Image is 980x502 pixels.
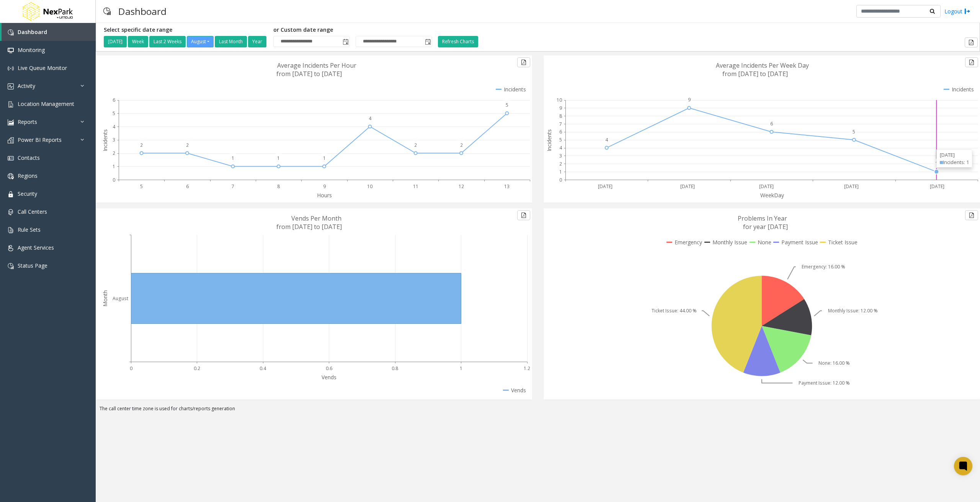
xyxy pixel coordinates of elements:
text: 10 [557,97,562,103]
text: Hours [317,192,332,199]
h3: Dashboard [114,2,170,21]
text: WeekDay [760,192,784,199]
text: 6 [770,120,773,127]
text: 1 [113,163,115,170]
text: 4 [559,145,562,151]
img: 'icon' [8,119,14,125]
button: Export to pdf [517,57,530,67]
text: Problems In Year [738,214,787,223]
h5: Select specific date range [104,27,268,33]
text: Vends Per Month [291,214,341,223]
img: 'icon' [8,47,14,54]
text: Incidents [546,129,553,151]
text: 6 [113,97,115,103]
text: 2 [186,142,189,148]
span: Reports [18,118,37,125]
text: [DATE] [759,183,774,190]
text: 8 [277,183,280,190]
a: Dashboard [2,23,96,41]
text: None: 16.00 % [818,360,850,366]
img: 'icon' [8,191,14,197]
span: Monitoring [18,46,45,54]
text: 10 [367,183,372,190]
text: Ticket Issue: 44.00 % [652,307,697,314]
text: 2 [113,150,115,156]
img: pageIcon [103,2,111,21]
text: 7 [559,121,562,127]
text: 6 [559,128,562,135]
text: from [DATE] to [DATE] [722,70,788,78]
text: 4 [369,115,372,122]
button: Week [128,36,148,47]
text: 5 [853,128,855,135]
div: The call center time zone is used for charts/reports generation [96,405,980,416]
button: Refresh Charts [438,36,478,47]
button: Export to pdf [517,210,530,220]
text: 13 [504,183,510,190]
button: Export to pdf [965,210,978,220]
text: from [DATE] to [DATE] [276,70,342,78]
text: 4 [113,123,116,130]
text: 2 [140,142,143,148]
text: 8 [559,113,562,119]
text: 12 [459,183,464,190]
text: 0.4 [260,365,266,372]
img: 'icon' [8,227,14,233]
text: 9 [688,96,691,103]
text: 7 [232,183,234,190]
text: for year [DATE] [743,223,788,231]
img: logout [964,7,970,15]
div: [DATE] [940,151,969,159]
text: 5 [506,102,508,108]
img: 'icon' [8,29,14,36]
span: Agent Services [18,244,54,251]
text: 9 [559,105,562,111]
text: 5 [559,136,562,143]
text: 0.2 [194,365,200,372]
img: 'icon' [8,101,14,107]
span: Status Page [18,262,47,269]
text: 9 [323,183,326,190]
text: [DATE] [680,183,695,190]
text: August [113,295,128,302]
a: Logout [944,7,970,15]
text: Incidents [101,129,109,151]
text: Monthly Issue: 12.00 % [828,307,878,314]
text: Payment Issue: 12.00 % [799,380,850,386]
text: Month [101,290,109,307]
span: Rule Sets [18,226,41,233]
button: Year [248,36,266,47]
text: 0 [130,365,132,372]
text: Emergency: 16.00 % [802,263,845,270]
span: Toggle popup [423,36,432,47]
button: Last 2 Weeks [149,36,186,47]
img: 'icon' [8,65,14,71]
span: Regions [18,172,38,179]
text: 1 [323,155,326,161]
span: Toggle popup [341,36,350,47]
text: 5 [140,183,143,190]
text: from [DATE] to [DATE] [276,223,342,231]
button: Export to pdf [965,37,978,47]
text: 0 [113,177,115,183]
img: 'icon' [8,209,14,215]
text: 1 [559,169,562,175]
img: 'icon' [8,155,14,161]
button: August [187,36,214,47]
text: 6 [186,183,189,190]
text: 1 [232,155,234,161]
text: 2 [414,142,417,148]
img: 'icon' [8,173,14,179]
span: Security [18,190,37,197]
span: Contacts [18,154,40,161]
text: [DATE] [598,183,612,190]
text: Average Incidents Per Week Day [716,61,809,70]
text: 2 [559,161,562,167]
text: 2 [460,142,463,148]
text: Vends [322,374,336,381]
img: 'icon' [8,137,14,143]
span: Live Queue Monitor [18,64,67,71]
text: 1 [935,160,938,167]
text: 1 [460,365,462,372]
text: 3 [559,153,562,159]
